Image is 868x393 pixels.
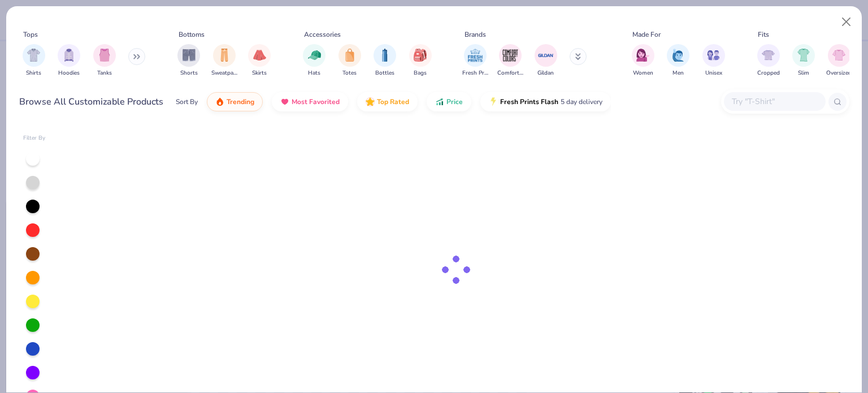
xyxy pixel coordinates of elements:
[462,44,488,77] div: filter for Fresh Prints
[23,44,45,77] div: filter for Shirts
[667,44,689,77] button: filter button
[211,44,237,77] button: filter button
[467,47,484,64] img: Fresh Prints Image
[344,49,356,62] img: Totes Image
[207,92,263,111] button: Trending
[797,49,810,62] img: Slim Image
[500,97,558,106] span: Fresh Prints Flash
[632,44,654,77] div: filter for Women
[757,44,780,77] div: filter for Cropped
[338,44,361,77] div: filter for Totes
[535,44,557,77] button: filter button
[462,44,488,77] button: filter button
[537,69,554,77] span: Gildan
[248,44,271,77] div: filter for Skirts
[379,49,391,62] img: Bottles Image
[409,44,432,77] div: filter for Bags
[338,44,361,77] button: filter button
[826,44,852,77] div: filter for Oversized
[632,44,654,77] button: filter button
[303,44,325,77] button: filter button
[792,44,815,77] button: filter button
[215,97,224,106] img: trending.gif
[177,44,200,77] div: filter for Shorts
[97,69,112,77] span: Tanks
[707,49,720,62] img: Unisex Image
[176,97,198,107] div: Sort By
[758,29,769,40] div: Fits
[19,95,163,109] div: Browse All Customizable Products
[308,49,321,62] img: Hats Image
[757,44,780,77] button: filter button
[292,97,340,106] span: Most Favorited
[702,44,725,77] button: filter button
[58,44,80,77] div: filter for Hoodies
[23,29,38,40] div: Tops
[93,44,116,77] div: filter for Tanks
[672,49,684,62] img: Men Image
[497,44,523,77] div: filter for Comfort Colors
[179,29,205,40] div: Bottoms
[304,29,341,40] div: Accessories
[375,69,394,77] span: Bottles
[26,69,41,77] span: Shirts
[672,69,684,77] span: Men
[632,29,661,40] div: Made For
[177,44,200,77] button: filter button
[272,92,348,111] button: Most Favorited
[480,92,611,111] button: Fresh Prints Flash5 day delivery
[183,49,196,62] img: Shorts Image
[561,96,602,109] span: 5 day delivery
[253,49,266,62] img: Skirts Image
[762,49,775,62] img: Cropped Image
[303,44,325,77] div: filter for Hats
[342,69,357,77] span: Totes
[446,97,463,106] span: Price
[489,97,498,106] img: flash.gif
[537,47,554,64] img: Gildan Image
[633,69,653,77] span: Women
[731,95,818,108] input: Try "T-Shirt"
[308,69,320,77] span: Hats
[374,44,396,77] button: filter button
[211,44,237,77] div: filter for Sweatpants
[248,44,271,77] button: filter button
[414,69,427,77] span: Bags
[465,29,486,40] div: Brands
[218,49,231,62] img: Sweatpants Image
[374,44,396,77] div: filter for Bottles
[826,44,852,77] button: filter button
[705,69,722,77] span: Unisex
[357,92,418,111] button: Top Rated
[27,49,40,62] img: Shirts Image
[98,49,111,62] img: Tanks Image
[23,134,46,142] div: Filter By
[792,44,815,77] div: filter for Slim
[836,11,857,33] button: Close
[180,69,198,77] span: Shorts
[414,49,426,62] img: Bags Image
[535,44,557,77] div: filter for Gildan
[497,69,523,77] span: Comfort Colors
[227,97,254,106] span: Trending
[93,44,116,77] button: filter button
[409,44,432,77] button: filter button
[497,44,523,77] button: filter button
[636,49,649,62] img: Women Image
[427,92,471,111] button: Price
[702,44,725,77] div: filter for Unisex
[667,44,689,77] div: filter for Men
[280,97,289,106] img: most_fav.gif
[377,97,409,106] span: Top Rated
[832,49,845,62] img: Oversized Image
[58,44,80,77] button: filter button
[23,44,45,77] button: filter button
[826,69,852,77] span: Oversized
[58,69,80,77] span: Hoodies
[63,49,75,62] img: Hoodies Image
[462,69,488,77] span: Fresh Prints
[211,69,237,77] span: Sweatpants
[757,69,780,77] span: Cropped
[798,69,809,77] span: Slim
[252,69,267,77] span: Skirts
